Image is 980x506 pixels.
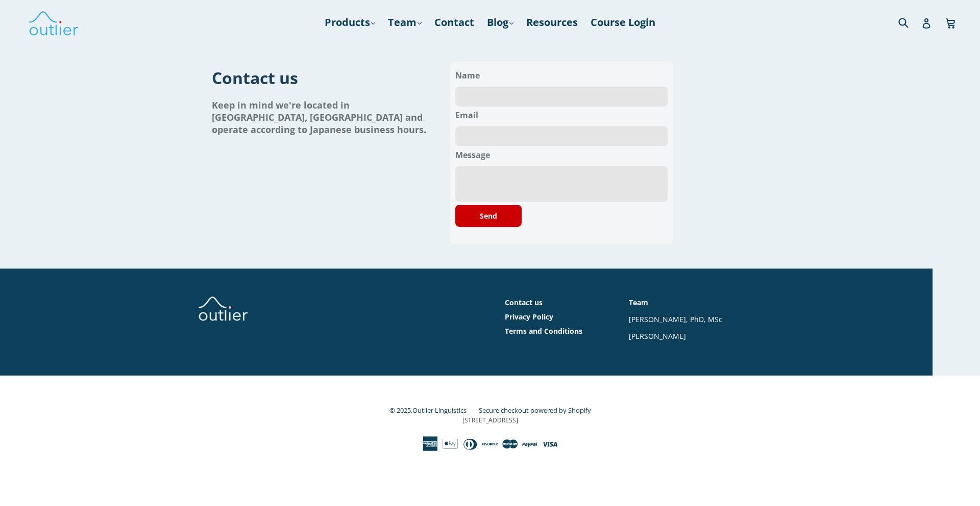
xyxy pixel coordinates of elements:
[479,406,591,415] a: Secure checkout powered by Shopify
[521,13,583,32] a: Resources
[383,13,427,32] a: Team
[896,12,924,33] input: Search
[505,326,582,336] a: Terms and Conditions
[28,8,79,37] img: Outlier Linguistics
[629,298,648,307] a: Team
[455,205,522,227] button: Send
[212,67,435,89] h1: Contact us
[412,406,467,415] a: Outlier Linguistics
[505,298,543,307] a: Contact us
[212,99,435,136] h1: Keep in mind we're located in [GEOGRAPHIC_DATA], [GEOGRAPHIC_DATA] and operate according to Japan...
[629,314,722,324] a: [PERSON_NAME], PhD, MSc
[455,146,668,164] label: Message
[389,406,477,415] small: © 2025,
[629,331,686,341] a: [PERSON_NAME]
[482,13,519,32] a: Blog
[505,312,553,322] a: Privacy Policy
[429,13,479,32] a: Contact
[455,106,668,124] label: Email
[585,13,660,32] a: Course Login
[212,416,768,425] p: [STREET_ADDRESS]
[320,13,380,32] a: Products
[455,67,668,84] label: Name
